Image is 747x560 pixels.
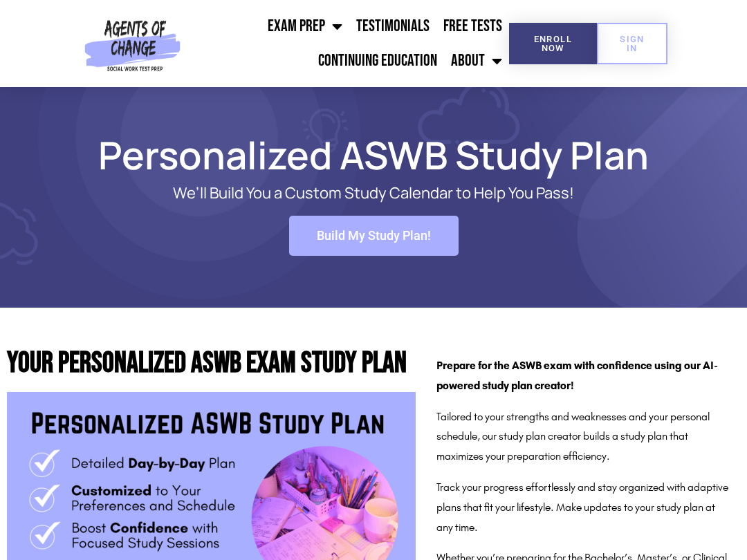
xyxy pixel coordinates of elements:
span: Build My Study Plan! [317,230,431,242]
a: Testimonials [349,9,436,44]
h2: Your Personalized ASWB Exam Study Plan [7,349,416,378]
a: SIGN IN [597,23,667,64]
strong: Prepare for the ASWB exam with confidence using our AI-powered study plan creator! [436,359,718,392]
h1: Personalized ASWB Study Plan [35,139,712,171]
a: Free Tests [436,9,509,44]
a: Enroll Now [509,23,598,64]
p: Tailored to your strengths and weaknesses and your personal schedule, our study plan creator buil... [436,407,732,467]
a: Build My Study Plan! [289,216,459,256]
p: We’ll Build You a Custom Study Calendar to Help You Pass! [90,185,657,202]
span: Enroll Now [531,35,575,53]
nav: Menu [185,9,509,78]
span: SIGN IN [619,35,645,53]
a: Continuing Education [311,44,444,78]
p: Track your progress effortlessly and stay organized with adaptive plans that fit your lifestyle. ... [436,478,732,537]
a: Exam Prep [261,9,349,44]
a: About [444,44,509,78]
